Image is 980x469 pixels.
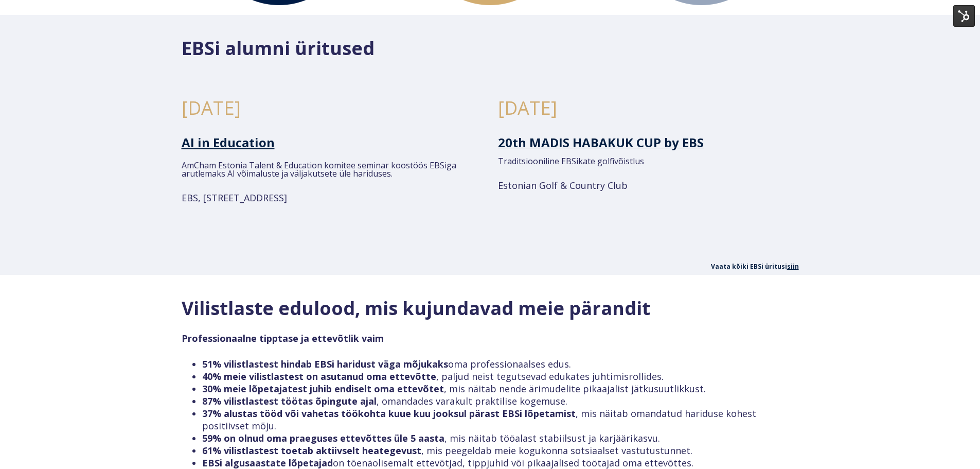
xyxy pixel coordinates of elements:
[498,178,799,194] h2: Estonian Golf & Country Club
[202,383,444,395] strong: 30% meie lõpetajatest juhib endiselt oma ettevõtet
[202,358,799,370] li: oma professionaalses edus.
[498,95,557,120] span: [DATE]
[182,160,456,179] span: AmCham Estonia Talent & Education komitee seminar koostöös EBSiga arutlemaks AI võimaluste ja väl...
[202,370,799,383] li: , paljud neist tegutsevad edukates juhtimisrollides.
[202,383,799,395] li: , mis näitab nende ärimudelite pikaajalist jätkusuutlikkust.
[202,432,444,444] strong: 59% on olnud oma praeguses ettevõttes üle 5 aasta
[498,155,644,167] span: Traditsiooniline EBSikate golfivõistlus
[182,332,384,344] strong: Professionaalne tipptase ja ettevõtlik vaim
[787,262,799,271] a: siin
[953,5,975,27] img: HubSpot Tools Menu Toggle
[182,38,799,59] h2: EBSi alumni üritused
[202,395,377,407] strong: 87% vilistlastest töötas õpingute ajal
[202,444,421,457] strong: 61% vilistlastest toetab aktiivselt heategevust
[711,262,799,271] span: Vaata kõiki EBSi üritusi
[182,95,241,120] span: [DATE]
[182,190,483,206] h2: EBS, [STREET_ADDRESS]
[202,395,799,407] li: , omandades varakult praktilise kogemuse.
[202,407,799,432] li: , mis näitab omandatud hariduse kohest positiivset mõju.
[202,358,448,370] strong: 51% vilistlastest hindab EBSi haridust väga mõjukaks
[202,457,333,469] strong: EBSi algusaastate lõpetajad
[182,298,799,319] h2: Vilistlaste edulood, mis kujundavad meie pärandit
[202,457,799,469] li: on tõenäolisemalt ettevõtjad, tippjuhid või pikaajalised töötajad oma ettevõttes.
[182,134,275,151] a: AI in Education
[202,370,436,383] strong: 40% meie vilistlastest on asutanud oma ettevõtte
[498,134,704,151] span: 20th MADIS HABAKUK CUP by EBS
[498,138,704,150] a: 20th MADIS HABAKUK CUP by EBS
[202,407,576,420] strong: 37% alustas tööd või vahetas töökohta kuue kuu jooksul pärast EBSi lõpetamist
[202,432,799,444] li: , mis näitab tööalast stabiilsust ja karjäärikasvu.
[202,444,799,457] li: , mis peegeldab meie kogukonna sotsiaalset vastutustunnet.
